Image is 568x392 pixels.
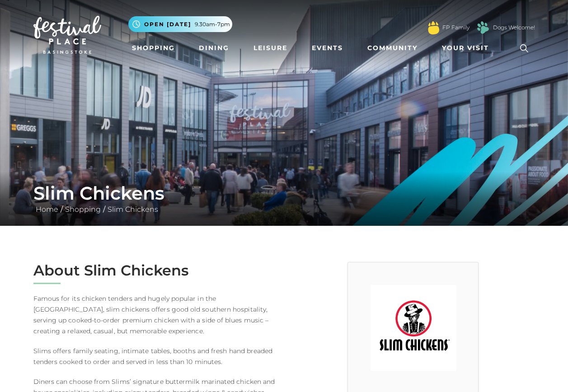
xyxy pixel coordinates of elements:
span: 9.30am-7pm [195,20,230,28]
a: Community [364,40,421,56]
a: Leisure [250,40,291,56]
a: Dining [195,40,233,56]
span: Your Visit [442,43,489,53]
a: FP Family [442,23,469,32]
img: Festival Place Logo [33,16,101,54]
button: Open [DATE] 9.30am-7pm [128,16,232,32]
p: Slims offers family seating, intimate tables, booths and fresh hand breaded tenders cooked to ord... [33,345,277,367]
a: Home [33,205,61,214]
h2: About Slim Chickens [33,262,277,279]
a: Dogs Welcome! [493,23,535,32]
a: Your Visit [438,40,497,56]
span: Open [DATE] [144,20,191,28]
a: Events [308,40,347,56]
p: Famous for its chicken tenders and hugely popular in the [GEOGRAPHIC_DATA], slim chickens offers ... [33,293,277,336]
div: / / [27,182,542,215]
a: Slim Chickens [105,205,160,214]
a: Shopping [128,40,178,56]
h1: Slim Chickens [33,182,535,204]
a: Shopping [63,205,103,214]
